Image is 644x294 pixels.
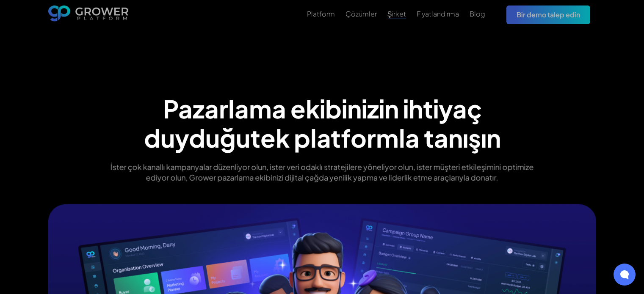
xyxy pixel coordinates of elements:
[417,9,459,18] font: Fiyatlandırma
[250,122,500,153] font: tek platformla tanışın
[417,9,459,19] a: Fiyatlandırma
[470,9,485,18] font: Blog
[48,5,129,24] a: Ev
[144,93,481,154] font: Pazarlama ekibinizin ihtiyaç duyduğu
[387,9,406,19] a: Şirket
[517,10,580,19] font: Bir demo talep edin
[345,9,377,19] a: Çözümler
[345,9,377,18] font: Çözümler
[387,9,406,18] font: Şirket
[470,9,485,19] a: Blog
[111,162,534,182] font: İster çok kanallı kampanyalar düzenliyor olun, ister veri odaklı stratejilere yöneliyor olun, ist...
[506,5,590,24] a: Bir demo talep edin
[307,9,335,19] a: Platform
[307,9,335,18] font: Platform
